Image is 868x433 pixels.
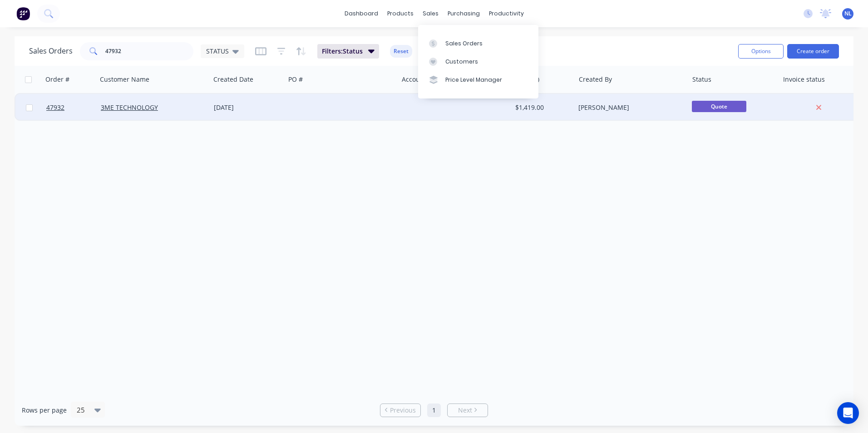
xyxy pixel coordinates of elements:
[46,94,101,121] a: 47932
[45,75,69,84] div: Order #
[783,75,825,84] div: Invoice status
[206,46,229,56] span: STATUS
[418,71,538,89] a: Price Level Manager
[427,403,441,417] a: Page 1 is your current page
[484,7,528,20] div: productivity
[458,406,472,415] span: Next
[16,7,30,20] img: Factory
[787,44,839,59] button: Create order
[445,76,502,84] div: Price Level Manager
[738,44,784,59] button: Options
[418,53,538,71] a: Customers
[579,75,612,84] div: Created By
[692,75,711,84] div: Status
[317,44,379,59] button: Filters:Status
[445,39,483,48] div: Sales Orders
[390,45,412,58] button: Reset
[214,103,281,112] div: [DATE]
[837,402,859,424] div: Open Intercom Messenger
[692,101,746,112] span: Quote
[418,34,538,52] a: Sales Orders
[100,75,149,84] div: Customer Name
[390,406,416,415] span: Previous
[443,7,484,20] div: purchasing
[22,406,67,415] span: Rows per page
[340,7,383,20] a: dashboard
[578,103,679,112] div: [PERSON_NAME]
[213,75,253,84] div: Created Date
[101,103,158,112] a: 3ME TECHNOLOGY
[105,42,194,60] input: Search...
[402,75,462,84] div: Accounting Order #
[46,103,64,112] span: 47932
[383,7,418,20] div: products
[515,103,568,112] div: $1,419.00
[445,58,478,66] div: Customers
[322,47,363,56] span: Filters: Status
[448,406,488,415] a: Next page
[29,47,73,55] h1: Sales Orders
[376,403,492,417] ul: Pagination
[288,75,303,84] div: PO #
[380,406,420,415] a: Previous page
[418,7,443,20] div: sales
[844,10,852,18] span: NL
